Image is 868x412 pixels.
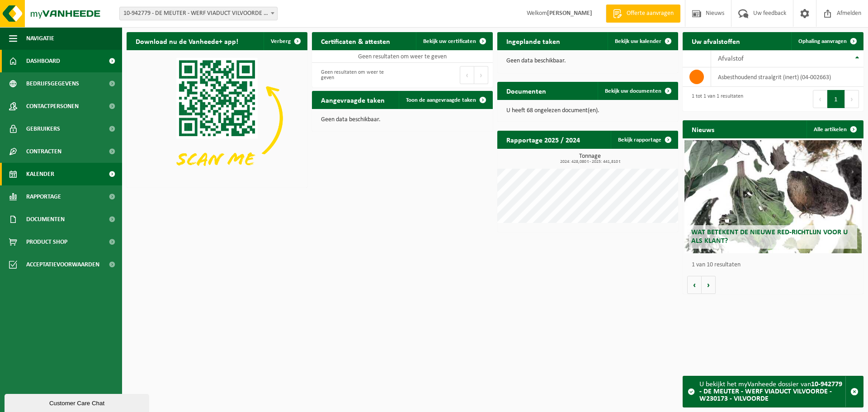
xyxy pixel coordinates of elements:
[683,120,723,138] h2: Nieuws
[26,208,65,231] span: Documenten
[502,160,678,164] span: 2024: 428,080 t - 2025: 441,810 t
[312,91,394,109] h2: Aangevraagde taken
[26,253,99,276] span: Acceptatievoorwaarden
[497,82,555,99] h2: Documenten
[26,50,60,72] span: Dashboard
[271,38,291,44] span: Verberg
[502,153,678,164] h3: Tonnage
[624,9,676,18] span: Offerte aanvragen
[312,50,493,63] td: Geen resultaten om weer te geven
[474,66,488,84] button: Next
[399,91,492,109] a: Toon de aangevraagde taken
[791,32,863,50] a: Ophaling aanvragen
[26,27,54,50] span: Navigatie
[547,10,592,17] strong: [PERSON_NAME]
[699,376,845,407] div: U bekijkt het myVanheede dossier van
[506,58,669,64] p: Geen data beschikbaar.
[615,38,661,44] span: Bekijk uw kalender
[605,88,661,94] span: Bekijk uw documenten
[26,140,61,163] span: Contracten
[687,89,743,109] div: 1 tot 1 van 1 resultaten
[316,65,398,85] div: Geen resultaten om weer te geven
[845,90,859,108] button: Next
[598,82,677,100] a: Bekijk uw documenten
[506,108,669,114] p: U heeft 68 ongelezen document(en).
[416,32,492,50] a: Bekijk uw certificaten
[127,32,247,50] h2: Download nu de Vanheede+ app!
[26,95,79,118] span: Contactpersonen
[5,392,151,412] iframe: chat widget
[702,276,716,294] button: Volgende
[691,229,848,245] span: Wat betekent de nieuwe RED-richtlijn voor u als klant?
[26,163,54,185] span: Kalender
[683,32,749,50] h2: Uw afvalstoffen
[26,185,61,208] span: Rapportage
[813,90,827,108] button: Previous
[608,32,677,50] a: Bekijk uw kalender
[718,55,744,62] span: Afvalstof
[611,131,677,149] a: Bekijk rapportage
[687,276,702,294] button: Vorige
[26,231,67,253] span: Product Shop
[699,381,842,403] strong: 10-942779 - DE MEUTER - WERF VIADUCT VILVOORDE - W230173 - VILVOORDE
[26,118,60,140] span: Gebruikers
[497,131,589,148] h2: Rapportage 2025 / 2024
[26,72,79,95] span: Bedrijfsgegevens
[127,50,307,186] img: Download de VHEPlus App
[460,66,474,84] button: Previous
[321,117,484,123] p: Geen data beschikbaar.
[497,32,569,50] h2: Ingeplande taken
[406,97,476,103] span: Toon de aangevraagde taken
[798,38,847,44] span: Ophaling aanvragen
[423,38,476,44] span: Bekijk uw certificaten
[711,67,863,87] td: asbesthoudend straalgrit (inert) (04-002663)
[119,7,278,20] span: 10-942779 - DE MEUTER - WERF VIADUCT VILVOORDE - W230173 - VILVOORDE
[606,5,680,23] a: Offerte aanvragen
[807,120,863,138] a: Alle artikelen
[684,140,862,253] a: Wat betekent de nieuwe RED-richtlijn voor u als klant?
[264,32,307,50] button: Verberg
[827,90,845,108] button: 1
[120,7,277,20] span: 10-942779 - DE MEUTER - WERF VIADUCT VILVOORDE - W230173 - VILVOORDE
[312,32,399,50] h2: Certificaten & attesten
[692,262,859,268] p: 1 van 10 resultaten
